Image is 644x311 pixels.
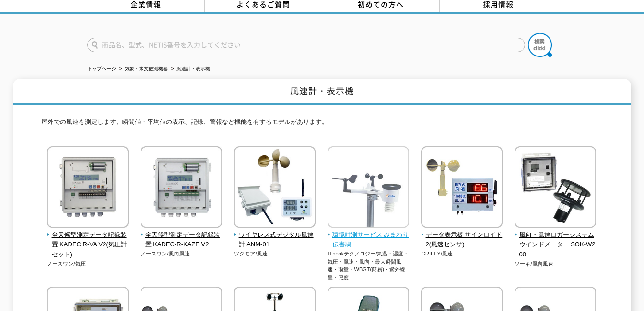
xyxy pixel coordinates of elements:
[141,146,222,230] img: 全天候型測定データ記録装置 KADEC-R-KAZE V2
[421,146,503,230] img: データ表示板 サインロイド2(風速センサ)
[87,38,525,52] input: 商品名、型式、NETIS番号を入力してください
[328,221,410,250] a: 環境計測サービス みまわり伝書鳩
[13,79,631,105] h1: 風速計・表示機
[528,33,552,57] img: btn_search.png
[328,250,410,281] p: ITbookテクノロジー/気温・湿度・気圧・風速・風向・最大瞬間風速・雨量・WBGT(簡易)・紫外線量・照度
[515,260,597,268] p: ソーキ/風向風速
[515,230,597,260] span: 風向・風速ロガーシステム ウインドメーター SOK-W200
[141,230,222,250] span: 全天候型測定データ記録装置 KADEC-R-KAZE V2
[141,221,222,250] a: 全天候型測定データ記録装置 KADEC-R-KAZE V2
[234,230,316,250] span: ワイヤレス式デジタル風速計 ANM-01
[87,66,116,71] a: トップページ
[47,230,129,260] span: 全天候型測定データ記録装置 KADEC R-VA V2(気圧計セット)
[328,230,410,250] span: 環境計測サービス みまわり伝書鳩
[515,221,597,260] a: 風向・風速ロガーシステム ウインドメーター SOK-W200
[421,221,503,250] a: データ表示板 サインロイド2(風速センサ)
[421,250,503,258] p: GRIFFY/風速
[169,64,210,74] li: 風速計・表示機
[328,146,409,230] img: 環境計測サービス みまわり伝書鳩
[234,146,316,230] img: ワイヤレス式デジタル風速計 ANM-01
[47,221,129,260] a: 全天候型測定データ記録装置 KADEC R-VA V2(気圧計セット)
[141,250,222,258] p: ノースワン/風向風速
[421,230,503,250] span: データ表示板 サインロイド2(風速センサ)
[234,221,316,250] a: ワイヤレス式デジタル風速計 ANM-01
[47,260,129,268] p: ノースワン/気圧
[515,146,596,230] img: 風向・風速ロガーシステム ウインドメーター SOK-W200
[47,146,129,230] img: 全天候型測定データ記録装置 KADEC R-VA V2(気圧計セット)
[125,66,168,71] a: 気象・水文観測機器
[41,117,602,132] p: 屋外での風速を測定します。瞬間値・平均値の表示、記録、警報など機能を有するモデルがあります。
[234,250,316,258] p: ツクモア/風速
